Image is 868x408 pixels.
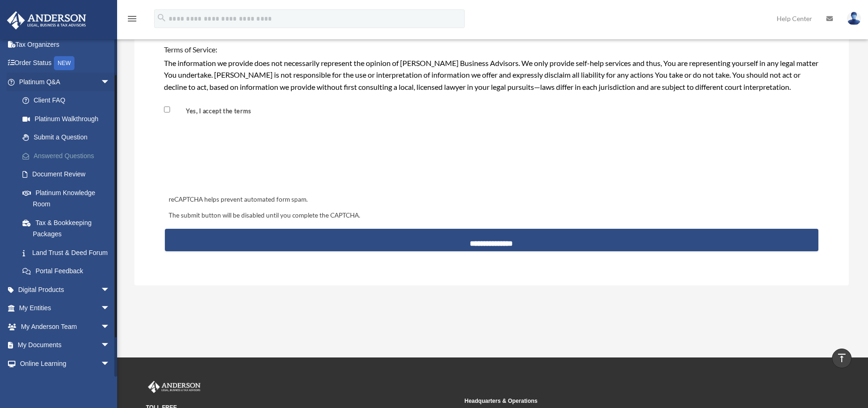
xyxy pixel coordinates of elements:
div: The information we provide does not necessarily represent the opinion of [PERSON_NAME] Business A... [164,57,819,93]
a: Tax Organizers [7,35,124,54]
a: Order StatusNEW [7,54,124,73]
a: Billingarrow_drop_down [7,373,124,392]
img: Anderson Advisors Platinum Portal [4,11,89,29]
img: Anderson Advisors Platinum Portal [146,381,202,393]
a: Digital Productsarrow_drop_down [7,280,124,299]
i: menu [126,13,138,24]
a: Submit a Question [13,128,124,147]
a: Platinum Q&Aarrow_drop_down [7,73,124,91]
a: My Entitiesarrow_drop_down [7,299,124,318]
span: arrow_drop_down [101,373,119,392]
a: Platinum Walkthrough [13,109,124,128]
a: Document Review [13,165,119,184]
a: My Anderson Teamarrow_drop_down [7,317,124,336]
a: Answered Questions [13,146,124,165]
i: search [156,13,167,23]
div: The submit button will be disabled until you complete the CAPTCHA. [165,210,818,221]
a: Client FAQ [13,91,124,110]
i: vertical_align_top [836,352,847,364]
a: Portal Feedback [13,262,124,281]
span: arrow_drop_down [101,354,119,373]
span: arrow_drop_down [101,317,119,336]
img: User Pic [847,12,861,25]
span: arrow_drop_down [101,73,119,92]
small: Headquarters & Operations [465,396,777,406]
a: Online Learningarrow_drop_down [7,354,124,373]
span: arrow_drop_down [101,280,119,299]
div: reCAPTCHA helps prevent automated form spam. [165,194,818,205]
a: menu [126,16,138,24]
a: vertical_align_top [832,349,852,368]
span: arrow_drop_down [101,299,119,318]
iframe: reCAPTCHA [166,139,308,175]
a: My Documentsarrow_drop_down [7,336,124,355]
a: Platinum Knowledge Room [13,183,124,213]
div: NEW [54,56,74,70]
a: Tax & Bookkeeping Packages [13,213,124,243]
span: arrow_drop_down [101,336,119,355]
label: Yes, I accept the terms [172,107,255,116]
h4: Terms of Service: [164,44,819,55]
a: Land Trust & Deed Forum [13,243,124,262]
